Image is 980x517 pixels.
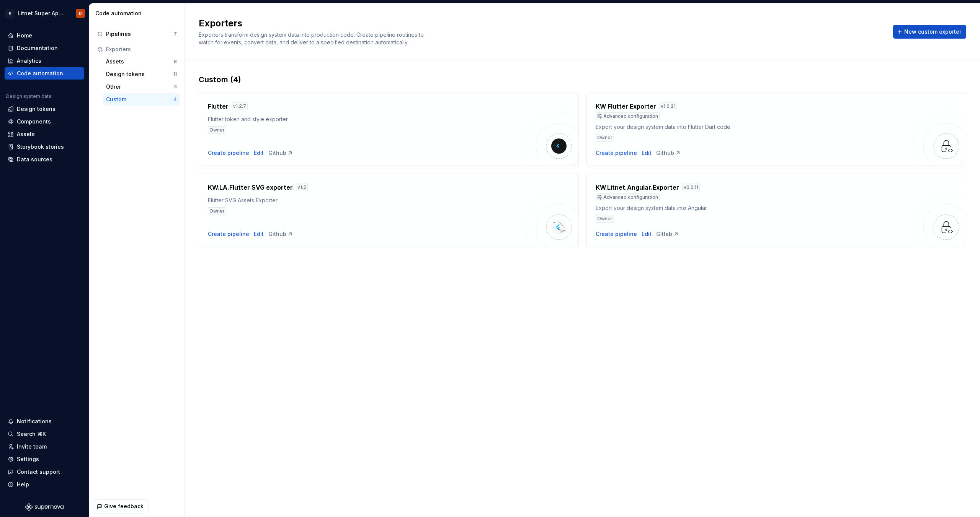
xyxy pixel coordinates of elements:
button: Assets8 [103,55,180,68]
span: New custom exporter [904,28,961,36]
a: Storybook stories [5,141,84,153]
button: Contact support [5,466,84,478]
div: Analytics [17,57,41,65]
div: v 1.2 [296,184,308,191]
a: Settings [5,453,84,465]
div: Pipelines [106,30,174,38]
div: Code automation [17,70,63,77]
div: Assets [106,58,174,65]
button: Create pipeline [596,230,637,238]
div: Invite team [17,443,47,450]
div: Owner [208,207,226,215]
div: Contact support [17,468,60,476]
a: Edit [642,230,652,238]
h4: KW Flutter Exporter [596,102,656,111]
div: Documentation [17,44,58,52]
a: Data sources [5,153,84,166]
a: Github [268,149,293,157]
a: Edit [254,230,264,238]
div: 8 [174,59,177,65]
div: v 1.0.21 [659,102,677,110]
div: Litnet Super App 2.0. [18,10,67,17]
div: Exporters [106,46,177,53]
button: Notifications [5,415,84,428]
button: Create pipeline [208,149,249,157]
div: Storybook stories [17,143,64,151]
a: Gitlab [656,230,679,238]
button: Give feedback [93,499,149,513]
div: Owner [208,126,226,134]
div: Settings [17,455,39,463]
a: Code automation [5,67,84,80]
a: Edit [254,149,264,157]
button: Pipelines7 [94,28,180,40]
a: Components [5,115,84,128]
div: Custom [106,96,174,103]
div: Export your design system data into Flutter Dart code. [596,123,913,131]
button: KLitnet Super App 2.0.D [2,5,87,21]
div: Data sources [17,156,52,163]
div: 7 [174,31,177,37]
div: v 1.2.7 [232,102,248,110]
div: Owner [596,134,614,141]
div: Flutter token and style exporter [208,115,525,123]
div: Notifications [17,418,52,425]
div: Help [17,481,29,488]
div: Custom (4) [199,74,966,85]
a: Github [268,230,293,238]
div: Components [17,118,51,125]
div: 11 [173,71,177,77]
button: Custom4 [103,93,180,106]
div: Design tokens [17,105,56,113]
button: Other3 [103,81,180,93]
div: Owner [596,215,614,223]
h4: KW.LA.Flutter SVG exporter [208,183,293,192]
span: Exporters transform design system data into production code. Create pipeline routines to watch fo... [199,31,425,46]
h2: Exporters [199,17,884,29]
a: Home [5,29,84,42]
div: Home [17,32,32,39]
a: Github [656,149,681,157]
div: 4 [174,96,177,102]
div: D [79,10,82,16]
a: Edit [642,149,652,157]
button: Help [5,478,84,491]
span: Give feedback [104,502,144,510]
button: New custom exporter [893,25,966,39]
div: Design tokens [106,70,173,78]
button: Design tokens11 [103,68,180,80]
a: Invite team [5,441,84,453]
button: Create pipeline [596,149,637,157]
div: Search ⌘K [17,430,46,438]
div: Export your design system data into Angular [596,204,913,212]
h4: KW.Litnet.Angular.Exporter [596,183,679,192]
button: Create pipeline [208,230,249,238]
a: Documentation [5,42,84,54]
div: 3 [174,84,177,90]
div: Code automation [95,10,181,17]
a: Analytics [5,55,84,67]
a: Design tokens [5,103,84,115]
div: K [5,9,15,18]
svg: Supernova Logo [25,503,64,511]
div: Advanced configuration [596,193,660,201]
div: Assets [17,130,35,138]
